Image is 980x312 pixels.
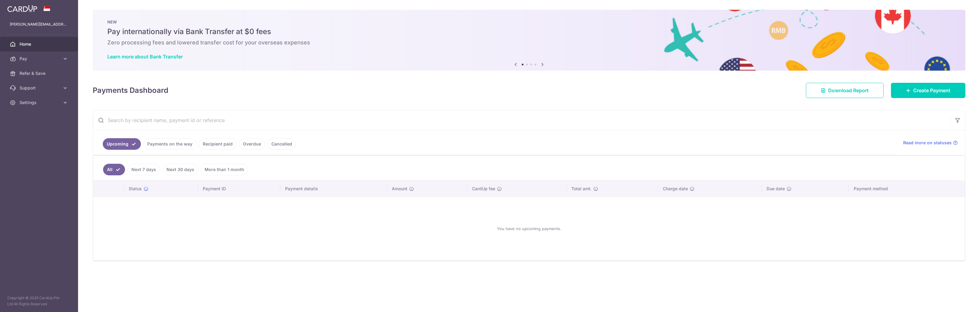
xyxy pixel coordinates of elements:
a: Read more on statuses [903,140,958,146]
img: CardUp [7,5,37,12]
a: Learn more about Bank Transfer [107,54,183,60]
span: Settings [20,100,60,106]
th: Payment details [280,181,387,197]
div: You have no upcoming payments. [101,202,957,255]
img: Bank transfer banner [93,10,965,71]
a: Next 7 days [127,164,160,175]
a: Overdue [239,138,265,150]
span: Support [20,85,60,91]
th: Payment ID [198,181,280,197]
a: Next 30 days [163,164,198,175]
span: Amount [392,186,407,192]
h6: Zero processing fees and lowered transfer cost for your overseas expenses [107,39,951,46]
p: [PERSON_NAME][EMAIL_ADDRESS][DOMAIN_NAME] [10,21,68,27]
span: CardUp fee [472,186,495,192]
th: Payment method [849,181,965,197]
a: All [103,164,125,175]
span: Total amt. [571,186,592,192]
a: Download Report [806,83,884,98]
a: Recipient paid [199,138,237,150]
a: Create Payment [891,83,965,98]
span: Download Report [828,87,869,94]
span: Read more on statuses [903,140,952,146]
span: Refer & Save [20,70,60,76]
a: Payments on the way [143,138,196,150]
a: More than 1 month [201,164,248,175]
span: Due date [767,186,785,192]
p: NEW [107,19,951,24]
a: Upcoming [103,138,141,150]
span: Home [20,41,60,47]
h5: Pay internationally via Bank Transfer at $0 fees [107,27,951,37]
input: Search by recipient name, payment id or reference [93,110,950,130]
a: Cancelled [267,138,296,150]
h4: Payments Dashboard [93,85,168,96]
span: Create Payment [913,87,950,94]
span: Charge date [663,186,688,192]
span: Pay [20,56,60,62]
span: Status [129,186,142,192]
